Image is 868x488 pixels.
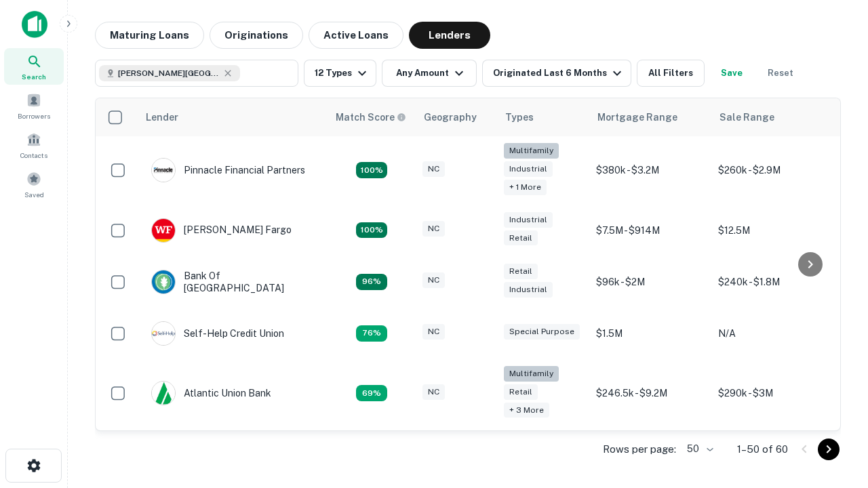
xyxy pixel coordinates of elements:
img: picture [152,270,175,293]
div: Mortgage Range [597,109,677,125]
button: Any Amount [382,60,477,87]
div: Pinnacle Financial Partners [151,158,305,182]
p: 1–50 of 60 [737,441,788,457]
div: Industrial [504,282,553,298]
div: Self-help Credit Union [151,321,284,346]
div: NC [422,324,445,340]
button: Lenders [409,22,490,49]
td: $246.5k - $9.2M [589,359,711,428]
div: Atlantic Union Bank [151,381,271,405]
h6: Match Score [336,110,403,125]
div: NC [422,384,445,400]
span: Saved [24,189,44,200]
div: Originated Last 6 Months [493,65,625,81]
img: capitalize-icon.png [22,11,47,38]
div: 50 [682,439,715,459]
a: Borrowers [4,87,64,124]
a: Saved [4,166,64,203]
div: Industrial [504,161,553,177]
div: Geography [424,109,477,125]
div: Bank Of [GEOGRAPHIC_DATA] [151,270,314,294]
th: Types [497,98,589,136]
th: Mortgage Range [589,98,711,136]
td: N/A [711,308,833,359]
button: Reset [759,60,802,87]
button: Originated Last 6 Months [482,60,631,87]
div: + 3 more [504,403,549,418]
button: Save your search to get updates of matches that match your search criteria. [710,60,753,87]
div: Retail [504,264,538,279]
div: Industrial [504,212,553,228]
div: Retail [504,384,538,400]
div: + 1 more [504,180,547,195]
iframe: Chat Widget [800,380,868,445]
span: Borrowers [18,110,50,121]
a: Contacts [4,127,64,163]
img: picture [152,159,175,182]
img: picture [152,382,175,405]
td: $7.5M - $914M [589,205,711,256]
img: picture [152,322,175,345]
img: picture [152,219,175,242]
span: [PERSON_NAME][GEOGRAPHIC_DATA], [GEOGRAPHIC_DATA] [118,67,220,79]
button: Maturing Loans [95,22,204,49]
th: Lender [138,98,328,136]
div: Matching Properties: 26, hasApolloMatch: undefined [356,162,387,178]
div: Matching Properties: 14, hasApolloMatch: undefined [356,274,387,290]
div: NC [422,161,445,177]
td: $240k - $1.8M [711,256,833,308]
td: $96k - $2M [589,256,711,308]
div: Multifamily [504,143,559,159]
button: Go to next page [818,439,840,460]
div: Types [505,109,534,125]
button: All Filters [637,60,705,87]
div: Matching Properties: 10, hasApolloMatch: undefined [356,385,387,401]
div: Capitalize uses an advanced AI algorithm to match your search with the best lender. The match sco... [336,110,406,125]
th: Geography [416,98,497,136]
span: Search [22,71,46,82]
button: 12 Types [304,60,376,87]
div: Matching Properties: 11, hasApolloMatch: undefined [356,325,387,342]
div: NC [422,272,445,288]
td: $12.5M [711,205,833,256]
div: Multifamily [504,366,559,382]
button: Originations [210,22,303,49]
a: Search [4,48,64,85]
button: Active Loans [309,22,403,49]
td: $380k - $3.2M [589,136,711,205]
div: Sale Range [719,109,774,125]
div: Special Purpose [504,324,580,340]
span: Contacts [20,150,47,161]
th: Capitalize uses an advanced AI algorithm to match your search with the best lender. The match sco... [328,98,416,136]
td: $1.5M [589,308,711,359]
td: $290k - $3M [711,359,833,428]
p: Rows per page: [603,441,676,457]
div: Lender [146,109,178,125]
th: Sale Range [711,98,833,136]
div: Matching Properties: 15, hasApolloMatch: undefined [356,222,387,239]
div: [PERSON_NAME] Fargo [151,218,292,243]
div: NC [422,221,445,237]
td: $260k - $2.9M [711,136,833,205]
div: Retail [504,230,538,246]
